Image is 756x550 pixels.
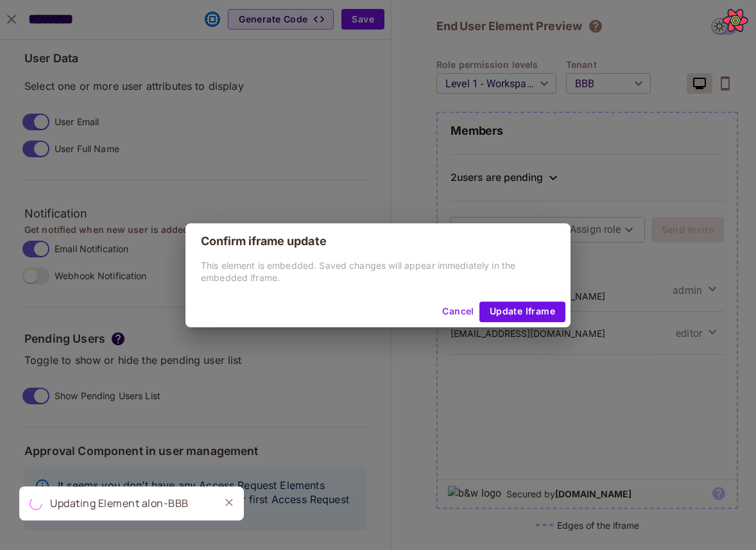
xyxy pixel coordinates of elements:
[50,495,189,511] div: Updating Element alon-BBB
[219,493,239,512] button: Close
[185,223,571,259] h2: Confirm iframe update
[479,302,565,322] button: Update Iframe
[201,259,555,284] p: This element is embedded. Saved changes will appear immediately in the embedded iframe.
[437,302,479,322] button: Cancel
[723,8,748,33] button: Open React Query Devtools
